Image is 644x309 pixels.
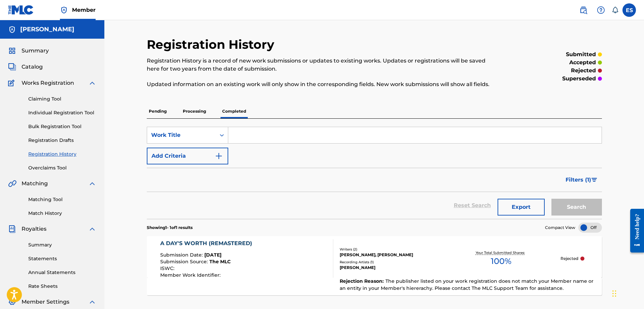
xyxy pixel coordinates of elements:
span: Summary [22,47,49,55]
a: Annual Statements [28,269,96,276]
span: The publisher listed on your work registration does not match your Member name or an entity in yo... [340,278,594,291]
span: ISWC : [160,265,176,271]
button: Export [498,199,545,216]
div: Help [594,3,608,17]
img: Matching [8,180,16,188]
p: Your Total Submitted Shares: [476,250,527,255]
a: Matching Tool [28,196,96,203]
p: accepted [569,59,596,67]
a: CatalogCatalog [8,63,43,71]
p: Showing 1 - 1 of 1 results [147,225,193,231]
span: Submission Source : [160,259,209,265]
img: expand [88,298,96,306]
img: Works Registration [8,79,17,87]
img: expand [88,225,96,233]
span: Member Settings [22,298,69,306]
p: Processing [181,104,208,118]
img: Summary [8,47,16,55]
span: Submission Date : [160,252,204,258]
img: Accounts [8,26,16,34]
a: Individual Registration Tool [28,109,96,116]
a: Match History [28,210,96,217]
img: 9d2ae6d4665cec9f34b9.svg [215,152,223,160]
div: Work Title [151,131,212,139]
a: Public Search [577,3,590,17]
p: Registration History is a record of new work submissions or updates to existing works. Updates or... [147,57,497,73]
a: Bulk Registration Tool [28,123,96,130]
span: Filters ( 1 ) [566,176,591,184]
div: Recording Artists ( 1 ) [340,260,441,265]
span: Matching [22,180,48,188]
h5: Edward C Stephens Jr [20,26,74,33]
img: expand [88,180,96,188]
span: Rejection Reason : [340,278,385,284]
img: Royalties [8,225,16,233]
span: Member [72,6,96,14]
button: Filters (1) [562,171,602,188]
div: User Menu [622,3,636,17]
h2: Registration History [147,37,278,52]
p: Updated information on an existing work will only show in the corresponding fields. New work subm... [147,80,497,88]
span: The MLC [209,259,231,265]
p: Completed [220,104,248,118]
img: MLC Logo [8,5,34,15]
img: expand [88,79,96,87]
span: [DATE] [204,252,222,258]
span: Works Registration [22,79,74,87]
img: Top Rightsholder [60,6,68,14]
a: Registration History [28,151,96,158]
p: rejected [571,67,596,75]
a: A DAY'S WORTH (REMASTERED)Submission Date:[DATE]Submission Source:The MLCISWC:Member Work Identif... [147,236,602,295]
a: Rate Sheets [28,283,96,290]
p: Rejected [561,256,578,262]
iframe: Chat Widget [610,277,644,309]
span: Catalog [22,63,43,71]
p: submitted [566,50,596,59]
form: Search Form [147,127,602,219]
p: Pending [147,104,169,118]
div: Drag [612,283,616,304]
span: 100 % [491,255,511,267]
div: Writers ( 2 ) [340,247,441,252]
img: search [579,6,587,14]
a: Claiming Tool [28,95,96,103]
div: [PERSON_NAME], [PERSON_NAME] [340,252,441,258]
div: A DAY'S WORTH (REMASTERED) [160,239,256,247]
div: [PERSON_NAME] [340,265,441,271]
iframe: Resource Center [625,204,644,258]
div: Notifications [612,7,618,13]
a: Overclaims Tool [28,164,96,171]
img: help [597,6,605,14]
p: superseded [562,75,596,83]
a: Summary [28,241,96,248]
img: filter [591,178,597,182]
a: SummarySummary [8,47,49,55]
a: Statements [28,255,96,262]
button: Add Criteria [147,148,228,164]
span: Compact View [545,225,575,231]
a: Registration Drafts [28,137,96,144]
span: Royalties [22,225,46,233]
img: Catalog [8,63,16,71]
span: Member Work Identifier : [160,272,222,278]
img: Member Settings [8,298,16,306]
